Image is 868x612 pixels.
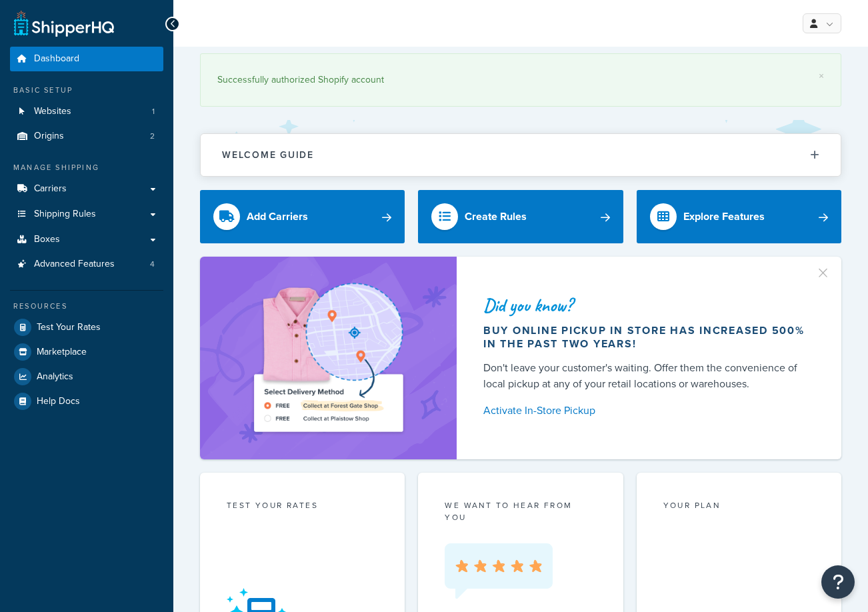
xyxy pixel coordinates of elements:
[418,190,623,243] a: Create Rules
[34,53,79,65] span: Dashboard
[10,47,163,71] a: Dashboard
[10,162,163,173] div: Manage Shipping
[819,71,824,81] a: ×
[483,296,809,315] div: Did you know?
[200,190,405,243] a: Add Carriers
[10,124,163,149] a: Origins2
[37,371,73,383] span: Analytics
[247,207,308,226] div: Add Carriers
[34,131,64,142] span: Origins
[34,209,96,220] span: Shipping Rules
[34,259,115,270] span: Advanced Features
[10,202,163,227] a: Shipping Rules
[10,252,163,277] li: Advanced Features
[227,499,378,515] div: Test your rates
[10,124,163,149] li: Origins
[683,207,765,226] div: Explore Features
[10,99,163,124] a: Websites1
[34,183,67,195] span: Carriers
[37,347,87,358] span: Marketplace
[217,71,824,89] div: Successfully authorized Shopify account
[663,499,815,515] div: Your Plan
[10,252,163,277] a: Advanced Features4
[10,301,163,312] div: Resources
[222,150,314,160] h2: Welcome Guide
[483,324,809,351] div: Buy online pickup in store has increased 500% in the past two years!
[37,396,80,407] span: Help Docs
[150,131,155,142] span: 2
[10,315,163,339] a: Test Your Rates
[10,177,163,201] a: Carriers
[10,99,163,124] li: Websites
[445,499,596,523] p: we want to hear from you
[637,190,841,243] a: Explore Features
[152,106,155,117] span: 1
[201,134,841,176] button: Welcome Guide
[483,360,809,392] div: Don't leave your customer's waiting. Offer them the convenience of local pickup at any of your re...
[10,365,163,389] a: Analytics
[10,85,163,96] div: Basic Setup
[220,277,437,439] img: ad-shirt-map-b0359fc47e01cab431d101c4b569394f6a03f54285957d908178d52f29eb9668.png
[37,322,101,333] span: Test Your Rates
[34,106,71,117] span: Websites
[10,389,163,413] a: Help Docs
[10,340,163,364] a: Marketplace
[34,234,60,245] span: Boxes
[465,207,527,226] div: Create Rules
[10,227,163,252] a: Boxes
[821,565,855,599] button: Open Resource Center
[483,401,809,420] a: Activate In-Store Pickup
[150,259,155,270] span: 4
